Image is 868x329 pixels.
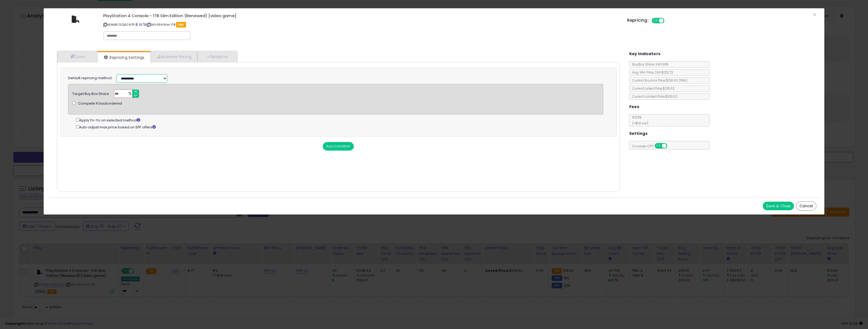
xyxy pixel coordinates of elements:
[655,144,662,148] span: ON
[176,22,186,28] span: FBA
[763,202,794,210] button: Save & Close
[629,51,661,57] h5: Key Indicators
[67,14,84,24] img: 31tulQiCR5L._SL60_.jpg
[630,62,668,67] span: BuyBox Share 24h: 39%
[627,18,649,22] h5: Repricing:
[666,78,687,83] span: $216.62
[630,144,674,148] span: Consider CPT:
[72,90,110,97] div: Target Buy Box Share:
[135,22,138,27] a: BuyBox page
[76,117,603,123] div: Apply Yo-Yo on selected method
[78,101,122,106] span: Compete if backordered
[197,51,237,62] a: Analytics
[143,22,146,27] a: Your listing only
[76,124,603,130] div: Auto adjust max price based on SFP offers
[323,142,354,151] button: Add Condition
[139,22,142,27] a: All offer listings
[629,104,639,110] h5: Fees
[630,121,648,125] span: (+$1.8 var)
[666,144,675,148] span: OFF
[629,130,647,137] h5: Settings
[125,90,134,98] span: %
[630,86,675,91] span: Current Listed Price: $216.62
[630,115,648,125] span: 8.00 %
[150,51,197,62] a: Business Pricing
[679,78,687,83] span: ( FBA )
[813,11,816,18] span: ×
[97,52,150,63] a: Repricing Settings
[57,51,97,62] a: Costs
[630,78,687,83] span: Current Buybox Price:
[68,76,112,81] label: Default repricing method:
[630,94,677,99] span: Current Landed Price: $216.62
[103,14,619,18] h3: PlayStation 4 Console - 1TB Slim Edition (Renewed) [video game]
[664,18,672,23] span: OFF
[652,18,659,23] span: ON
[796,201,816,211] button: Cancel
[103,20,619,29] p: ASIN: B07ZQ6C67P | SKU: PS4 Slim 1TB
[630,70,673,75] span: Avg. Win Price 24h: $212.72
